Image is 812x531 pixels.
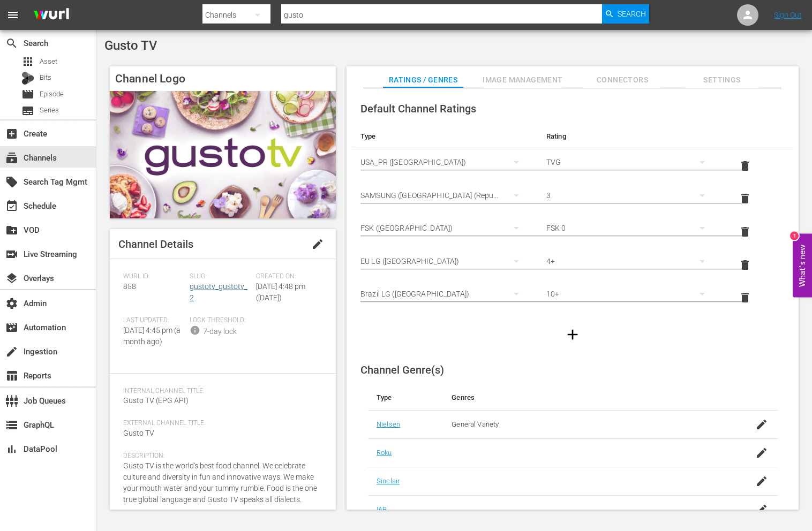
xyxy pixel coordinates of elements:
[739,225,751,238] span: delete
[602,4,649,24] button: Search
[190,282,247,302] a: gustotv_gustotv_2
[360,246,529,276] div: EU LG ([GEOGRAPHIC_DATA])
[311,238,324,251] span: edit
[546,279,715,309] div: 10+
[21,88,34,101] span: Episode
[582,73,663,87] span: Connectors
[21,104,34,117] span: Series
[40,105,59,116] span: Series
[377,505,387,513] a: IAB
[377,449,392,457] a: Roku
[104,38,157,53] span: Gusto TV
[360,180,529,210] div: SAMSUNG ([GEOGRAPHIC_DATA] (Republic of))
[256,272,317,281] span: Created On:
[123,461,317,504] span: Gusto TV is the world's best food channel. We celebrate culture and diversity in fun and innovati...
[40,72,51,83] span: Bits
[5,369,18,382] span: Reports
[118,238,193,251] span: Channel Details
[5,345,18,358] span: Ingestion
[5,200,18,213] span: Schedule
[790,232,799,240] div: 1
[739,291,751,304] span: delete
[546,147,715,177] div: TVG
[256,282,305,302] span: [DATE] 4:48 pm ([DATE])
[5,248,18,261] span: Live Streaming
[123,452,317,460] span: Description:
[5,419,18,431] span: GraphQL
[123,326,181,346] span: [DATE] 4:45 pm (a month ago)
[5,443,18,456] span: DataPool
[732,186,758,211] button: delete
[190,316,251,325] span: Lock Threshold:
[5,151,18,164] span: Channels
[377,477,400,485] a: Sinclair
[40,56,57,67] span: Asset
[732,153,758,179] button: delete
[5,127,18,140] span: Create
[383,73,463,87] span: Ratings / Genres
[732,252,758,278] button: delete
[682,73,762,87] span: Settings
[443,385,734,411] th: Genres
[774,11,802,19] a: Sign Out
[546,246,715,276] div: 4+
[377,420,400,428] a: Nielsen
[352,124,538,149] th: Type
[110,66,336,91] h4: Channel Logo
[5,224,18,237] span: VOD
[190,272,251,281] span: Slug:
[6,9,19,21] span: menu
[110,91,336,218] img: Gusto TV
[21,72,34,85] div: Bits
[123,316,184,325] span: Last Updated:
[5,37,18,50] span: Search
[123,282,136,291] span: 858
[5,176,18,188] span: Search Tag Mgmt
[305,231,330,257] button: edit
[483,73,563,87] span: Image Management
[732,285,758,310] button: delete
[203,326,237,337] div: 7-day lock
[360,102,476,115] span: Default Channel Ratings
[5,321,18,334] span: Automation
[618,4,646,24] span: Search
[40,89,64,100] span: Episode
[26,3,77,28] img: ans4CAIJ8jUAAAAAAAAAAAAAAAAAAAAAAAAgQb4GAAAAAAAAAAAAAAAAAAAAAAAAJMjXAAAAAAAAAAAAAAAAAAAAAAAAgAT5G...
[5,272,18,285] span: Overlays
[123,272,184,281] span: Wurl ID:
[360,147,529,177] div: USA_PR ([GEOGRAPHIC_DATA])
[123,429,154,437] span: Gusto TV
[538,124,724,149] th: Rating
[360,363,444,376] span: Channel Genre(s)
[546,180,715,210] div: 3
[739,160,751,172] span: delete
[352,124,793,314] table: simple table
[190,325,200,336] span: info
[793,234,812,298] button: Open Feedback Widget
[360,279,529,309] div: Brazil LG ([GEOGRAPHIC_DATA])
[732,219,758,245] button: delete
[368,385,443,411] th: Type
[5,297,18,310] span: Admin
[739,192,751,205] span: delete
[123,396,189,405] span: Gusto TV (EPG API)
[123,419,317,428] span: External Channel Title:
[546,213,715,243] div: FSK 0
[123,387,317,396] span: Internal Channel Title:
[5,395,18,407] span: Job Queues
[739,259,751,271] span: delete
[21,55,34,68] span: Asset
[360,213,529,243] div: FSK ([GEOGRAPHIC_DATA])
